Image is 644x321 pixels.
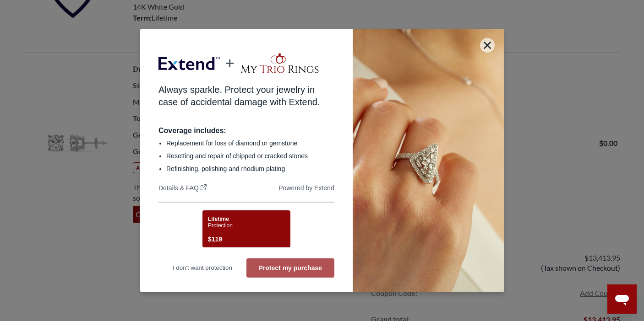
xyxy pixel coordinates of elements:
button: Protect my purchase [246,258,334,278]
div: Coverage includes: [158,127,334,135]
iframe: Button to launch messaging window [607,284,637,314]
span: $119 [208,234,222,245]
a: Details & FAQ [158,184,207,193]
li: Replacement for loss of diamond or gemstone [166,139,334,148]
div: Powered by Extend [278,184,334,193]
button: I don't want protection [158,258,246,278]
li: Refinishing, polishing and rhodium plating [166,164,334,173]
span: Lifetime [208,216,229,222]
img: Extend logo [158,50,220,77]
button: LifetimeProtection$119 [202,210,290,247]
span: Protection [208,222,233,229]
li: Resetting and repair of chipped or cracked stones [166,151,334,160]
img: merchant logo [240,52,320,75]
span: Always sparkle. Protect your jewelry in case of accidental damage with Extend. [158,85,320,107]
